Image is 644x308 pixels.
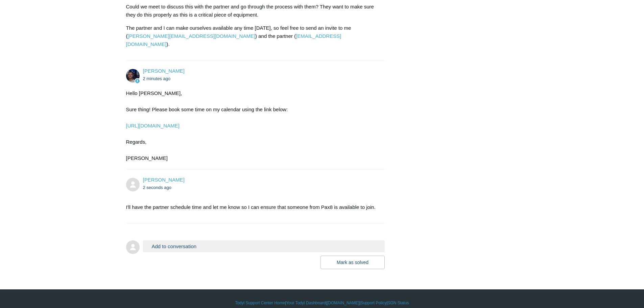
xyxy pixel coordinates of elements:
[388,300,409,306] a: SGN Status
[143,185,172,190] time: 09/05/2025, 11:08
[286,300,326,306] a: Your Todyl Dashboard
[320,256,385,269] button: Mark as solved
[360,300,386,306] a: Support Policy
[143,68,185,74] span: Connor Davis
[143,240,385,252] button: Add to conversation
[128,33,256,39] a: [PERSON_NAME][EMAIL_ADDRESS][DOMAIN_NAME]
[126,123,180,128] a: [URL][DOMAIN_NAME]
[143,68,185,74] a: [PERSON_NAME]
[143,76,171,81] time: 09/05/2025, 11:06
[126,3,378,19] p: Could we meet to discuss this with the partner and go through the process with them? They want to...
[126,203,378,211] p: I'll have the partner schedule time and let me know so I can ensure that someone from Pax8 is ava...
[126,33,341,47] a: [EMAIL_ADDRESS][DOMAIN_NAME]
[143,177,185,183] span: Alex Hart
[126,300,518,306] div: | | | |
[235,300,285,306] a: Todyl Support Center Home
[327,300,359,306] a: [DOMAIN_NAME]
[126,89,378,162] div: Hello [PERSON_NAME], Sure thing! Please book some time on my calendar using the link below: Regar...
[126,24,378,48] p: The partner and I can make ourselves available any time [DATE], so feel free to send an invite to...
[143,177,185,183] a: [PERSON_NAME]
